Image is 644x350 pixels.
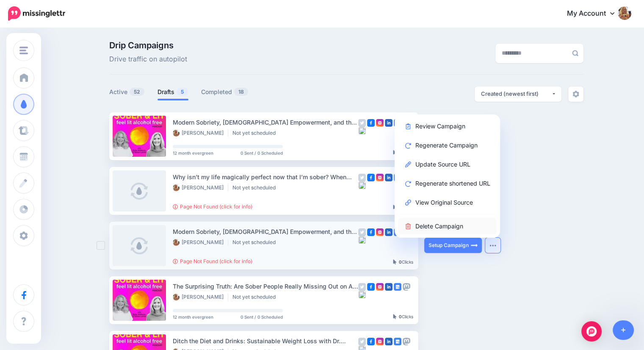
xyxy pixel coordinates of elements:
[173,336,358,346] div: Ditch the Diet and Drinks: Sustainable Weight Loss with Dr. [PERSON_NAME] / EP 87
[403,283,410,291] img: mastodon-grey-square.png
[398,118,497,134] a: Review Campaign
[394,338,401,345] img: google_business-square.png
[173,203,252,210] a: Page Not Found (click for info)
[367,174,375,181] img: facebook-square.png
[385,119,392,127] img: linkedin-square.png
[398,218,497,234] a: Delete Campaign
[358,228,366,236] img: twitter-grey-square.png
[109,54,187,65] span: Drive traffic on autopilot
[173,315,213,319] span: 12 month evergreen
[358,181,366,189] img: bluesky-grey-square.png
[399,259,402,264] b: 0
[232,130,280,136] li: Not yet scheduled
[398,194,497,211] a: View Original Source
[109,41,187,50] span: Drip Campaigns
[385,338,392,345] img: linkedin-square.png
[393,205,413,210] div: Clicks
[424,238,482,253] a: Setup Campaign
[393,259,397,264] img: pointer-grey-darker.png
[385,283,392,291] img: linkedin-square.png
[376,338,384,345] img: instagram-square.png
[572,91,579,97] img: settings-grey.png
[376,174,384,181] img: instagram-square.png
[394,119,401,127] img: google_business-square.png
[399,314,402,319] b: 0
[173,227,358,236] div: Modern Sobriety, [DEMOGRAPHIC_DATA] Empowerment, and the Sober Revolution with [DEMOGRAPHIC_DATA]...
[393,150,397,155] img: pointer-grey-darker.png
[240,151,283,155] span: 0 Sent / 0 Scheduled
[358,127,366,134] img: bluesky-grey-square.png
[376,228,384,236] img: instagram-square.png
[358,174,366,181] img: twitter-grey-square.png
[393,314,413,319] div: Clicks
[376,283,384,291] img: instagram-square.png
[393,260,413,265] div: Clicks
[173,117,358,127] div: Modern Sobriety, [DEMOGRAPHIC_DATA] Empowerment, and the Sober Revolution with [DEMOGRAPHIC_DATA]...
[358,119,366,127] img: twitter-grey-square.png
[394,283,401,291] img: google_business-square.png
[489,244,496,247] img: dots.png
[173,258,252,264] a: Page Not Found (click for info)
[471,242,478,249] img: arrow-long-right-white.png
[572,50,578,56] img: search-grey-6.png
[173,294,228,300] li: [PERSON_NAME]
[376,119,384,127] img: instagram-square.png
[367,119,375,127] img: facebook-square.png
[232,239,280,246] li: Not yet scheduled
[398,156,497,172] a: Update Source URL
[173,151,213,155] span: 12 month evergreen
[173,281,358,291] div: The Surprising Truth: Are Sober People Really Missing Out on All the Fun? / EP 88
[475,86,561,102] button: Created (newest first)
[581,321,602,342] div: Open Intercom Messenger
[130,88,144,96] span: 52
[19,47,28,54] img: menu.png
[403,338,410,345] img: mastodon-grey-square.png
[393,150,413,156] div: Clicks
[358,291,366,298] img: bluesky-grey-square.png
[481,90,551,98] div: Created (newest first)
[367,283,375,291] img: facebook-square.png
[558,3,631,24] a: My Account
[173,184,228,191] li: [PERSON_NAME]
[358,283,366,291] img: twitter-grey-square.png
[234,88,248,96] span: 18
[158,87,188,97] a: Drafts5
[173,239,228,246] li: [PERSON_NAME]
[398,137,497,153] a: Regenerate Campaign
[393,314,397,319] img: pointer-grey-darker.png
[394,228,401,236] img: google_business-square.png
[398,175,497,192] a: Regenerate shortened URL
[385,174,392,181] img: linkedin-square.png
[358,338,366,345] img: twitter-grey-square.png
[173,130,228,136] li: [PERSON_NAME]
[109,87,145,97] a: Active52
[367,338,375,345] img: facebook-square.png
[232,184,280,191] li: Not yet scheduled
[240,315,283,319] span: 0 Sent / 0 Scheduled
[385,228,392,236] img: linkedin-square.png
[173,172,358,182] div: Why isn’t my life magically perfect now that I’m sober? When Life Gets “Lifey” / EP 90
[393,205,397,210] img: pointer-grey-darker.png
[232,294,280,300] li: Not yet scheduled
[177,88,188,96] span: 5
[8,6,65,21] img: Missinglettr
[358,236,366,244] img: bluesky-grey-square.png
[394,174,401,181] img: google_business-square.png
[367,228,375,236] img: facebook-square.png
[201,87,249,97] a: Completed18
